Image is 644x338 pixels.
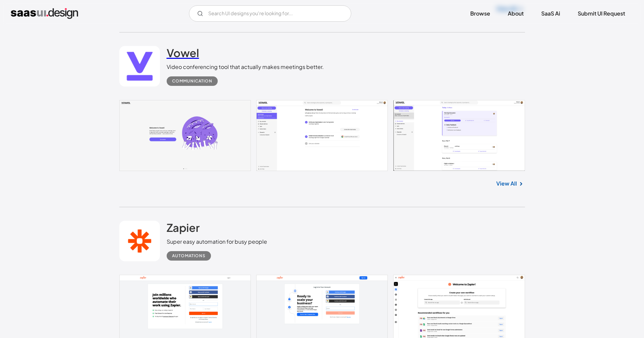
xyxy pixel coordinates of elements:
a: About [500,6,532,21]
div: Video conferencing tool that actually makes meetings better. [167,63,324,71]
div: Automations [172,252,206,260]
input: Search UI designs you're looking for... [189,5,351,22]
form: Email Form [189,5,351,22]
h2: Zapier [167,221,200,234]
a: home [11,8,78,19]
a: SaaS Ai [533,6,568,21]
h2: Vowel [167,46,199,59]
a: Browse [462,6,498,21]
div: Communication [172,77,212,85]
a: Zapier [167,221,200,238]
a: View All [496,179,517,188]
div: Super easy automation for busy people [167,238,267,246]
a: Vowel [167,46,199,63]
a: Submit UI Request [570,6,633,21]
